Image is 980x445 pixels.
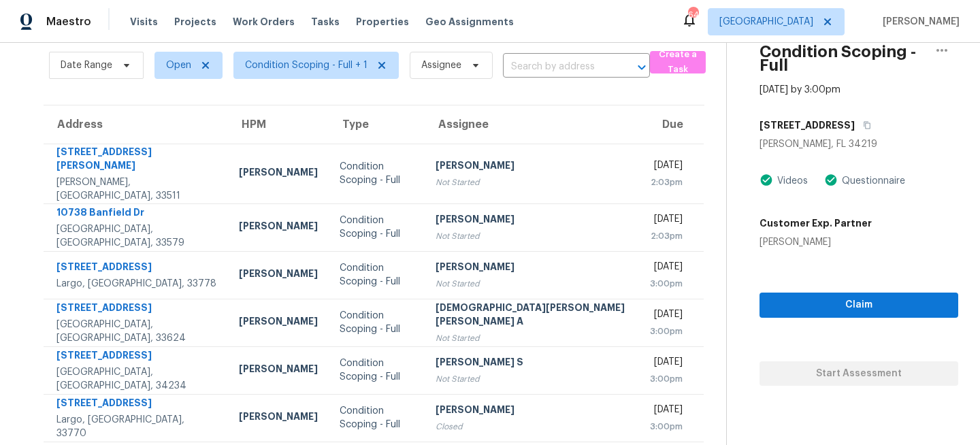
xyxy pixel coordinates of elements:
[436,420,627,433] div: Closed
[632,58,651,77] button: Open
[649,229,683,243] div: 2:03pm
[649,159,683,176] div: [DATE]
[649,420,683,433] div: 3:00pm
[649,355,683,372] div: [DATE]
[650,51,706,73] button: Create a Task
[759,216,872,230] h5: Customer Exp. Partner
[44,105,228,144] th: Address
[759,83,840,97] div: [DATE] by 3:00pm
[56,260,217,277] div: [STREET_ADDRESS]
[649,325,683,338] div: 3:00pm
[340,404,414,431] div: Condition Scoping - Full
[340,160,414,187] div: Condition Scoping - Full
[239,314,318,331] div: [PERSON_NAME]
[773,174,808,188] div: Videos
[649,403,683,420] div: [DATE]
[503,56,612,78] input: Search by address
[770,297,947,314] span: Claim
[649,277,683,291] div: 3:00pm
[719,15,813,29] span: [GEOGRAPHIC_DATA]
[56,145,217,176] div: [STREET_ADDRESS][PERSON_NAME]
[855,113,873,137] button: Copy Address
[877,15,960,29] span: [PERSON_NAME]
[61,59,112,72] span: Date Range
[824,173,838,187] img: Artifact Present Icon
[436,355,627,372] div: [PERSON_NAME] S
[688,8,698,22] div: 64
[436,229,627,243] div: Not Started
[166,59,191,72] span: Open
[340,309,414,336] div: Condition Scoping - Full
[340,214,414,241] div: Condition Scoping - Full
[759,293,958,318] button: Claim
[340,357,414,384] div: Condition Scoping - Full
[56,176,217,203] div: [PERSON_NAME], [GEOGRAPHIC_DATA], 33511
[56,301,217,318] div: [STREET_ADDRESS]
[239,165,318,182] div: [PERSON_NAME]
[425,15,514,29] span: Geo Assignments
[56,205,217,222] div: 10738 Banfield Dr
[239,267,318,284] div: [PERSON_NAME]
[649,308,683,325] div: [DATE]
[239,362,318,379] div: [PERSON_NAME]
[56,413,217,440] div: Largo, [GEOGRAPHIC_DATA], 33770
[356,15,409,29] span: Properties
[329,105,425,144] th: Type
[436,331,627,345] div: Not Started
[649,176,683,189] div: 2:03pm
[436,277,627,291] div: Not Started
[56,365,217,393] div: [GEOGRAPHIC_DATA], [GEOGRAPHIC_DATA], 34234
[239,410,318,427] div: [PERSON_NAME]
[838,174,905,188] div: Questionnaire
[436,301,627,331] div: [DEMOGRAPHIC_DATA][PERSON_NAME] [PERSON_NAME] A
[56,222,217,250] div: [GEOGRAPHIC_DATA], [GEOGRAPHIC_DATA], 33579
[436,159,627,176] div: [PERSON_NAME]
[759,173,773,187] img: Artifact Present Icon
[46,15,91,29] span: Maestro
[56,396,217,413] div: [STREET_ADDRESS]
[649,260,683,277] div: [DATE]
[759,45,926,72] h2: Condition Scoping - Full
[311,17,340,27] span: Tasks
[759,118,855,132] h5: [STREET_ADDRESS]
[174,15,216,29] span: Projects
[649,372,683,386] div: 3:00pm
[436,212,627,229] div: [PERSON_NAME]
[56,277,217,291] div: Largo, [GEOGRAPHIC_DATA], 33778
[759,137,958,151] div: [PERSON_NAME], FL 34219
[657,47,699,78] span: Create a Task
[436,176,627,189] div: Not Started
[233,15,295,29] span: Work Orders
[56,348,217,365] div: [STREET_ADDRESS]
[340,261,414,289] div: Condition Scoping - Full
[130,15,158,29] span: Visits
[436,260,627,277] div: [PERSON_NAME]
[436,372,627,386] div: Not Started
[425,105,638,144] th: Assignee
[436,403,627,420] div: [PERSON_NAME]
[638,105,704,144] th: Due
[759,235,872,249] div: [PERSON_NAME]
[228,105,329,144] th: HPM
[649,212,683,229] div: [DATE]
[421,59,461,72] span: Assignee
[56,318,217,345] div: [GEOGRAPHIC_DATA], [GEOGRAPHIC_DATA], 33624
[245,59,367,72] span: Condition Scoping - Full + 1
[239,219,318,236] div: [PERSON_NAME]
